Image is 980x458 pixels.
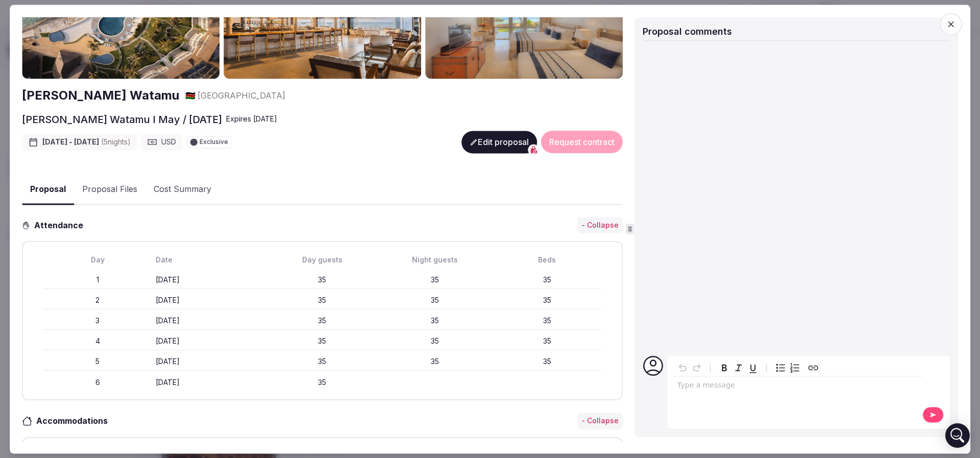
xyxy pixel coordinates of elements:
[381,357,489,367] div: 35
[268,255,377,265] div: Day guests
[42,137,131,147] span: [DATE] - [DATE]
[493,275,601,285] div: 35
[185,90,195,101] span: 🇰🇪
[74,175,145,205] button: Proposal Files
[381,316,489,326] div: 35
[30,219,91,231] h3: Attendance
[577,217,623,233] button: - Collapse
[43,336,152,347] div: 4
[381,255,489,265] div: Night guests
[43,316,152,326] div: 3
[268,296,377,306] div: 35
[717,360,731,375] button: Bold
[43,296,152,306] div: 2
[746,360,760,375] button: Underline
[493,255,601,265] div: Beds
[577,413,623,429] button: - Collapse
[268,336,377,347] div: 35
[381,336,489,347] div: 35
[43,275,152,285] div: 1
[788,360,802,375] button: Numbered list
[381,275,489,285] div: 35
[156,316,264,326] div: [DATE]
[156,377,264,388] div: [DATE]
[22,87,179,105] a: [PERSON_NAME] Watamu
[43,357,152,367] div: 5
[493,316,601,326] div: 35
[731,360,746,375] button: Italic
[806,360,820,375] button: Create link
[773,360,802,375] div: toggle group
[493,296,601,306] div: 35
[493,336,601,347] div: 35
[268,377,377,388] div: 35
[22,112,222,127] h2: [PERSON_NAME] Watamu I May / [DATE]
[673,376,922,397] div: editable markdown
[32,415,118,427] h3: Accommodations
[43,255,152,265] div: Day
[198,90,285,101] span: [GEOGRAPHIC_DATA]
[156,357,264,367] div: [DATE]
[493,357,601,367] div: 35
[156,275,264,285] div: [DATE]
[156,336,264,347] div: [DATE]
[185,90,195,101] button: 🇰🇪
[461,131,537,153] button: Edit proposal
[268,316,377,326] div: 35
[43,377,152,388] div: 6
[268,357,377,367] div: 35
[773,360,788,375] button: Bulleted list
[156,296,264,306] div: [DATE]
[156,255,264,265] div: Date
[381,296,489,306] div: 35
[268,275,377,285] div: 35
[226,114,277,124] div: Expire s [DATE]
[145,175,219,205] button: Cost Summary
[22,175,74,205] button: Proposal
[643,26,732,37] span: Proposal comments
[141,134,182,150] div: USD
[101,137,131,146] span: ( 5 night s )
[200,139,228,145] span: Exclusive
